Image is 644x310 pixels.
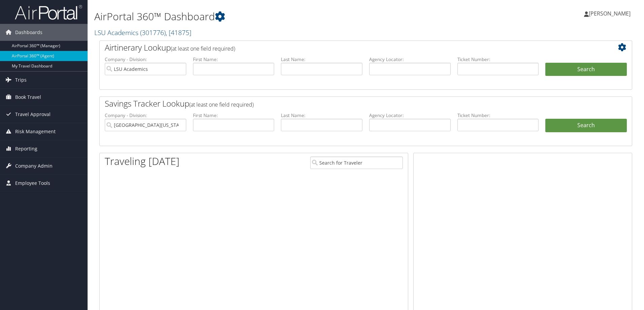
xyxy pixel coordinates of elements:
[94,28,191,37] a: LSU Academics
[15,158,53,174] span: Company Admin
[584,3,637,24] a: [PERSON_NAME]
[457,112,539,119] label: Ticket Number:
[105,56,186,63] label: Company - Division:
[15,72,27,88] span: Trips
[281,112,362,119] label: Last Name:
[189,101,254,108] span: (at least one field required)
[15,4,82,20] img: airportal-logo.png
[15,123,56,140] span: Risk Management
[15,24,42,41] span: Dashboards
[193,56,275,63] label: First Name:
[310,157,403,169] input: Search for Traveler
[171,45,235,52] span: (at least one field required)
[105,112,186,119] label: Company - Division:
[369,112,451,119] label: Agency Locator:
[545,63,627,76] button: Search
[193,112,275,119] label: First Name:
[15,140,37,157] span: Reporting
[15,175,50,192] span: Employee Tools
[105,154,180,168] h1: Traveling [DATE]
[281,56,362,63] label: Last Name:
[105,119,186,131] input: search accounts
[589,10,631,17] span: [PERSON_NAME]
[457,56,539,63] label: Ticket Number:
[15,106,51,123] span: Travel Approval
[15,89,41,106] span: Book Travel
[105,42,582,53] h2: Airtinerary Lookup
[166,28,191,37] span: , [ 41875 ]
[369,56,451,63] label: Agency Locator:
[545,119,627,132] a: Search
[140,28,166,37] span: ( 301776 )
[94,9,456,24] h1: AirPortal 360™ Dashboard
[105,98,582,109] h2: Savings Tracker Lookup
